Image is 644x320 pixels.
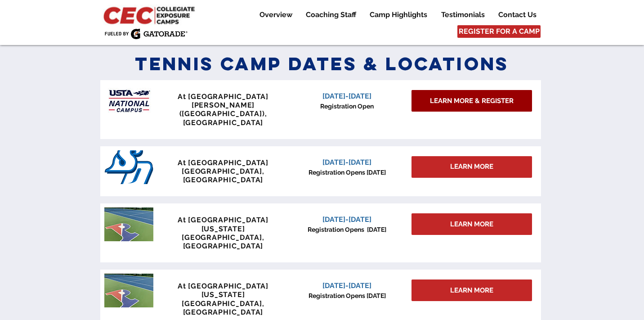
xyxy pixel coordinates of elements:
span: [DATE]-[DATE] [322,215,371,224]
span: At [GEOGRAPHIC_DATA][US_STATE] [178,216,268,233]
img: San_Diego_Toreros_logo.png [104,150,153,184]
span: LEARN MORE & REGISTER [430,96,514,106]
a: LEARN MORE & REGISTER [411,90,532,112]
p: Overview [255,9,297,20]
span: Tennis Camp Dates & Locations [135,52,509,75]
a: Overview [253,9,299,20]
p: Coaching Staff [301,9,361,20]
span: At [GEOGRAPHIC_DATA] [178,158,268,167]
img: penn tennis courts with logo.jpeg [104,274,153,307]
img: Fueled by Gatorade.png [104,28,188,39]
a: Coaching Staff [299,9,362,20]
span: Registration Opens [DATE] [309,169,386,176]
span: Registration Open [320,103,374,110]
p: Camp Highlights [365,9,432,20]
span: [GEOGRAPHIC_DATA], [GEOGRAPHIC_DATA] [182,233,264,250]
span: [DATE]-[DATE] [322,158,371,167]
span: Registration Opens [DATE] [308,226,386,233]
img: CEC Logo Primary_edited.jpg [102,5,199,25]
a: REGISTER FOR A CAMP [457,25,541,38]
img: penn tennis courts with logo.jpeg [104,207,153,241]
p: Testimonials [437,9,489,20]
span: [PERSON_NAME] ([GEOGRAPHIC_DATA]), [GEOGRAPHIC_DATA] [179,101,267,126]
span: At [GEOGRAPHIC_DATA] [178,92,268,101]
span: [DATE]-[DATE] [322,92,371,100]
span: [GEOGRAPHIC_DATA], [GEOGRAPHIC_DATA] [182,167,264,184]
a: LEARN MORE [411,213,532,235]
p: Contact Us [494,9,541,20]
span: LEARN MORE [450,220,493,229]
span: At [GEOGRAPHIC_DATA][US_STATE] [178,282,268,299]
a: LEARN MORE [411,279,532,301]
span: REGISTER FOR A CAMP [459,27,540,36]
a: Camp Highlights [363,9,434,20]
span: Registration Opens [DATE] [309,292,386,299]
img: USTA Campus image_edited.jpg [104,84,153,118]
span: LEARN MORE [450,286,493,295]
a: Testimonials [434,9,491,20]
div: LEARN MORE [411,156,532,178]
span: [GEOGRAPHIC_DATA], [GEOGRAPHIC_DATA] [182,299,264,316]
span: [DATE]-[DATE] [322,281,371,290]
nav: Site [246,9,543,20]
span: LEARN MORE [450,162,493,171]
a: Contact Us [492,9,543,20]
